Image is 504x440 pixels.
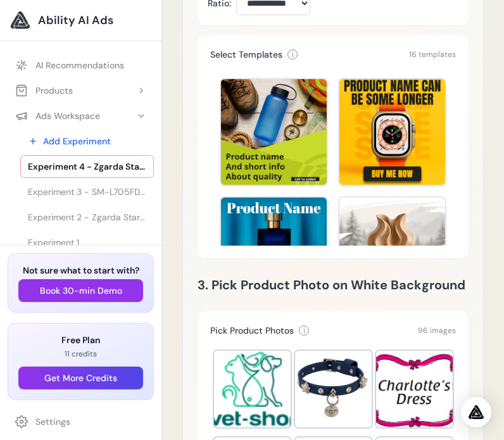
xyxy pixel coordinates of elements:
[210,324,294,337] h3: Pick Product Photos
[18,334,143,346] h3: Free Plan
[20,231,154,254] a: Experiment 1
[15,110,100,122] div: Ads Workspace
[18,264,143,277] h3: Not sure what to start with?
[418,325,456,336] span: 96 images
[303,325,305,336] span: i
[28,160,146,173] span: Experiment 4 - Zgarda Starbloom Plus - 25cm
[8,79,154,102] button: Products
[8,104,154,127] button: Ads Workspace
[8,410,154,433] a: Settings
[38,11,113,29] span: Ability AI Ads
[292,49,294,60] span: i
[210,48,282,61] h3: Select Templates
[28,236,79,249] span: Experiment 1
[8,54,154,77] a: AI Recommendations
[20,130,154,153] a: Add Experiment
[18,279,143,302] button: Book 30-min Demo
[18,349,143,359] p: 11 credits
[20,180,154,203] a: Experiment 3 - SM-L705FDAAEUE Samsung Galaxy Watch Ultra 3.81 cm (1.5") AMOLED 47 mm Digital 480 ...
[461,397,491,427] div: Open Intercom Messenger
[409,49,456,60] span: 16 templates
[20,155,154,178] a: Experiment 4 - Zgarda Starbloom Plus - 25cm
[15,84,73,97] div: Products
[10,10,151,30] a: Ability AI Ads
[198,275,469,295] h2: 3. Pick Product Photo on White Background
[20,206,154,229] a: Experiment 2 - Zgarda Starbloom Plus - 25cm
[18,367,143,389] button: Get More Credits
[28,211,146,223] span: Experiment 2 - Zgarda Starbloom Plus - 25cm
[28,185,146,198] span: Experiment 3 - SM-L705FDAAEUE Samsung Galaxy Watch Ultra 3.81 cm (1.5") AMOLED 47 mm Digital 480 ...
